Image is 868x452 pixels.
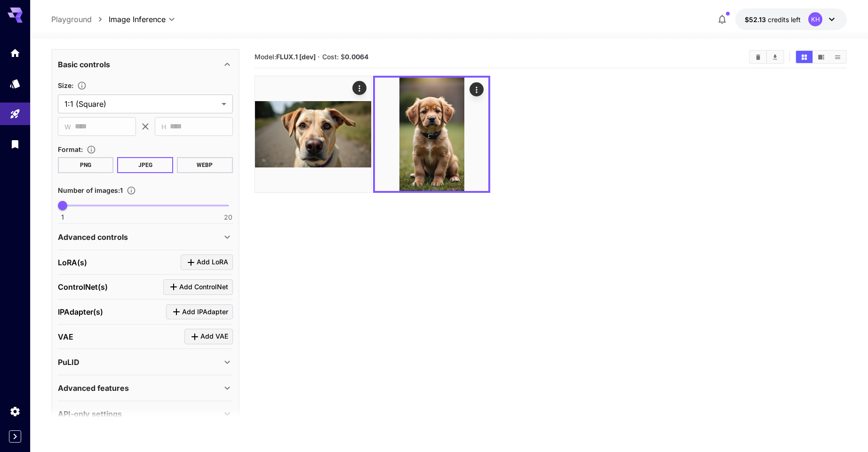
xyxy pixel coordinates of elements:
nav: breadcrumb [51,14,109,25]
span: Add ControlNet [179,281,228,293]
p: LoRA(s) [58,257,87,268]
span: 1 [61,213,64,222]
div: Actions [470,82,484,96]
div: Models [9,78,21,89]
button: Choose the file format for the output image. [83,145,100,154]
p: VAE [58,331,73,342]
button: Specify how many images to generate in a single request. Each image generation will be charged se... [123,186,140,195]
div: PuLID [58,351,233,373]
div: KH [808,12,822,26]
p: IPAdapter(s) [58,306,103,317]
span: Add VAE [200,331,228,342]
a: Playground [51,14,92,25]
span: W [64,121,71,132]
div: Advanced features [58,377,233,399]
span: Add LoRA [197,256,228,268]
div: Actions [352,81,366,95]
button: Click to add LoRA [181,254,233,270]
span: Model: [255,53,316,61]
b: 0.0064 [345,53,368,61]
button: Show media in video view [813,51,829,63]
span: Format : [58,145,83,153]
button: Click to add IPAdapter [166,304,233,320]
button: Clear All [750,51,766,63]
button: Show media in list view [829,51,846,63]
p: · [318,51,320,63]
img: 2Q== [255,76,371,192]
p: ControlNet(s) [58,281,108,293]
button: Click to add ControlNet [163,279,233,295]
button: Expand sidebar [9,430,21,443]
span: 20 [224,213,232,222]
div: Clear AllDownload All [749,50,784,64]
div: API-only settings [58,403,233,425]
div: Settings [9,405,21,417]
div: Home [9,47,21,59]
span: Image Inference [109,14,166,25]
p: Advanced features [58,382,129,394]
span: Size : [58,81,73,89]
div: Show media in grid viewShow media in video viewShow media in list view [795,50,847,64]
button: WEBP [177,157,233,173]
span: credits left [768,16,801,24]
img: 2Q== [375,78,488,191]
span: Cost: $ [322,53,368,61]
p: Advanced controls [58,231,128,243]
div: Library [9,138,21,150]
span: Add IPAdapter [182,306,228,318]
div: Playground [9,108,21,120]
p: Basic controls [58,59,110,70]
span: $52.13 [745,16,768,24]
button: Download All [767,51,783,63]
button: Adjust the dimensions of the generated image by specifying its width and height in pixels, or sel... [73,81,90,90]
p: PuLID [58,357,80,368]
button: JPEG [117,157,173,173]
button: PNG [58,157,114,173]
span: H [161,121,166,132]
button: Click to add VAE [184,329,233,344]
div: $52.13218 [745,15,801,24]
div: Advanced controls [58,226,233,248]
span: Number of images : 1 [58,186,123,194]
button: Show media in grid view [796,51,812,63]
span: 1:1 (Square) [64,98,218,110]
button: $52.13218KH [735,8,847,30]
b: FLUX.1 [dev] [276,53,316,61]
div: Basic controls [58,53,233,76]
